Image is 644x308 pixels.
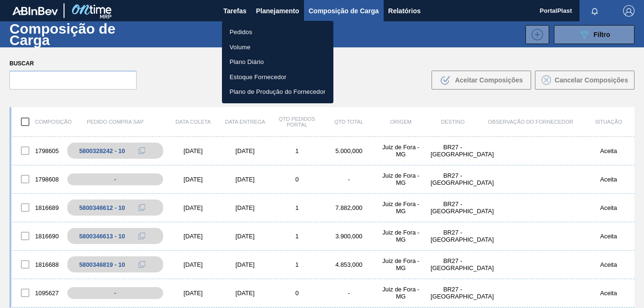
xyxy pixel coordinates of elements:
a: Volume [222,40,333,55]
a: Pedidos [222,25,333,40]
a: Estoque Fornecedor [222,70,333,85]
a: Plano de Produção do Fornecedor [222,84,333,100]
a: Plano Diário [222,54,333,70]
